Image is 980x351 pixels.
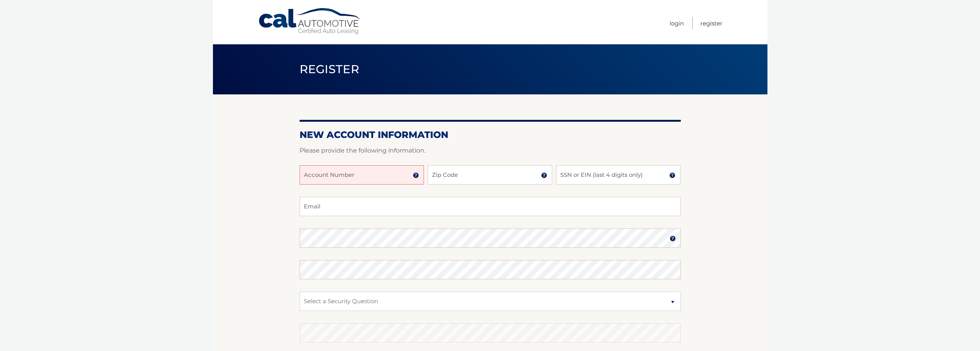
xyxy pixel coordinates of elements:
[556,165,680,185] input: SSN or EIN (last 4 digits only)
[413,172,419,178] img: tooltip.svg
[670,235,676,242] img: tooltip.svg
[428,165,552,185] input: Zip Code
[258,8,362,35] a: Cal Automotive
[670,17,684,30] a: Login
[541,172,547,178] img: tooltip.svg
[300,197,681,216] input: Email
[669,172,675,178] img: tooltip.svg
[300,145,681,156] p: Please provide the following information.
[300,62,360,76] span: Register
[700,17,722,30] a: Register
[300,129,681,141] h2: New Account Information
[300,165,424,185] input: Account Number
